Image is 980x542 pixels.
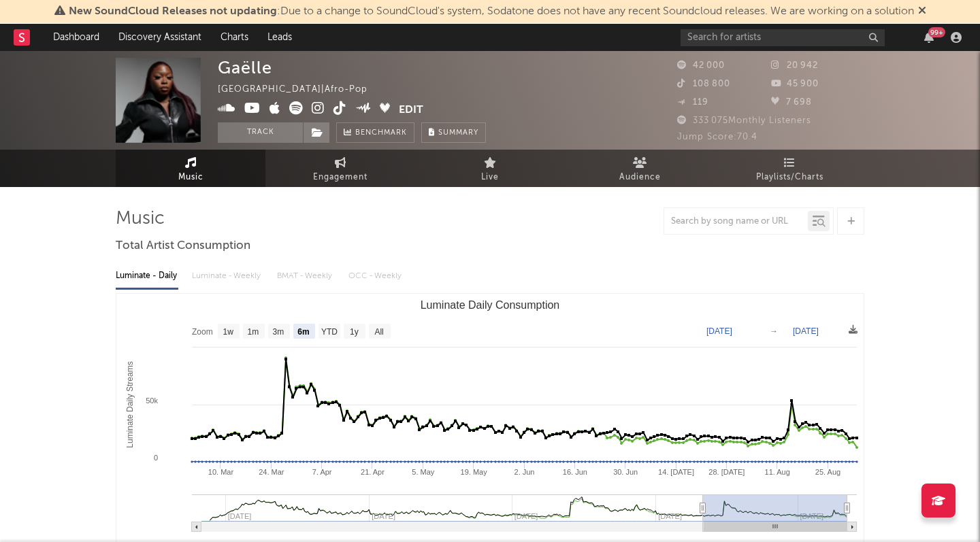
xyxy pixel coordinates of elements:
[677,98,708,107] span: 119
[355,125,407,141] span: Benchmark
[514,468,535,476] text: 2. Jun
[771,80,819,88] span: 45 900
[677,116,811,125] span: 333 075 Monthly Listeners
[924,32,934,43] button: 99+
[208,468,234,476] text: 10. Mar
[793,326,819,336] text: [DATE]
[565,150,715,187] a: Audience
[706,326,732,336] text: [DATE]
[815,468,840,476] text: 25. Aug
[218,82,383,98] div: [GEOGRAPHIC_DATA] | Afro-Pop
[412,468,435,476] text: 5. May
[321,327,338,337] text: YTD
[336,122,414,143] a: Benchmark
[313,169,367,186] span: Engagement
[218,58,272,78] div: Gaëlle
[116,150,265,187] a: Music
[415,150,565,187] a: Live
[154,454,158,462] text: 0
[481,169,499,186] span: Live
[658,468,694,476] text: 14. [DATE]
[109,24,211,51] a: Discovery Assistant
[771,61,818,70] span: 20 942
[297,327,309,337] text: 6m
[677,80,730,88] span: 108 800
[69,6,914,17] span: : Due to a change to SoundCloud's system, Sodatone does not have any recent Soundcloud releases. ...
[273,327,284,337] text: 3m
[69,6,277,17] span: New SoundCloud Releases not updating
[125,361,135,447] text: Luminate Daily Streams
[421,122,486,143] button: Summary
[765,468,790,476] text: 11. Aug
[715,150,864,187] a: Playlists/Charts
[918,6,926,17] span: Dismiss
[265,150,415,187] a: Engagement
[350,327,359,337] text: 1y
[677,61,725,70] span: 42 000
[258,24,301,51] a: Leads
[613,468,638,476] text: 30. Jun
[361,468,385,476] text: 21. Apr
[619,169,661,186] span: Audience
[211,24,258,51] a: Charts
[116,238,250,254] span: Total Artist Consumption
[259,468,284,476] text: 24. Mar
[421,299,560,311] text: Luminate Daily Consumption
[218,122,303,143] button: Track
[461,468,488,476] text: 19. May
[116,265,178,288] div: Luminate - Daily
[178,169,203,186] span: Music
[223,327,234,337] text: 1w
[708,468,745,476] text: 28. [DATE]
[44,24,109,51] a: Dashboard
[312,468,332,476] text: 7. Apr
[677,133,757,141] span: Jump Score: 70.4
[771,98,812,107] span: 7 698
[664,216,808,227] input: Search by song name or URL
[192,327,213,337] text: Zoom
[756,169,823,186] span: Playlists/Charts
[681,29,885,46] input: Search for artists
[563,468,587,476] text: 16. Jun
[374,327,383,337] text: All
[146,396,158,405] text: 50k
[438,129,478,137] span: Summary
[928,27,945,37] div: 99 +
[770,326,778,336] text: →
[248,327,259,337] text: 1m
[399,101,423,118] button: Edit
